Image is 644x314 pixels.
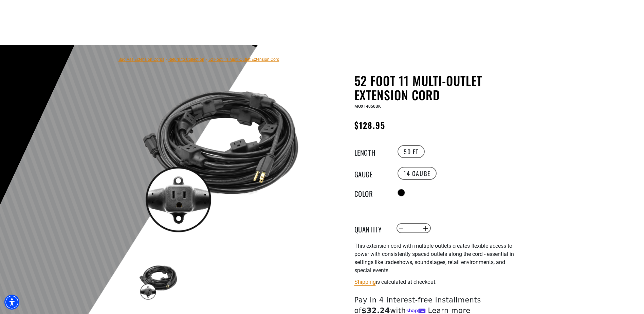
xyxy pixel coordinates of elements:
legend: Length [354,147,388,156]
img: black [139,75,302,239]
legend: Gauge [354,169,388,178]
a: Bad Ass Extension Cords [118,57,164,62]
nav: breadcrumbs [118,55,279,63]
h1: 52 Foot 11 Multi-Outlet Extension Cord [354,73,521,102]
span: $128.95 [354,119,386,131]
span: MOX14050BK [354,104,381,109]
div: is calculated at checkout. [354,277,521,286]
legend: Color [354,188,388,197]
label: Quantity [354,224,388,233]
span: This extension cord with multiple outlets creates flexible access to power with consistently spac... [354,243,514,274]
label: 50 FT [398,145,425,158]
img: black [139,262,178,301]
label: 14 Gauge [398,167,437,180]
span: 52 Foot 11 Multi-Outlet Extension Cord [208,57,279,62]
a: Shipping [354,279,376,285]
span: › [166,57,167,62]
div: Accessibility Menu [4,295,19,310]
a: Return to Collection [168,57,204,62]
span: › [206,57,207,62]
